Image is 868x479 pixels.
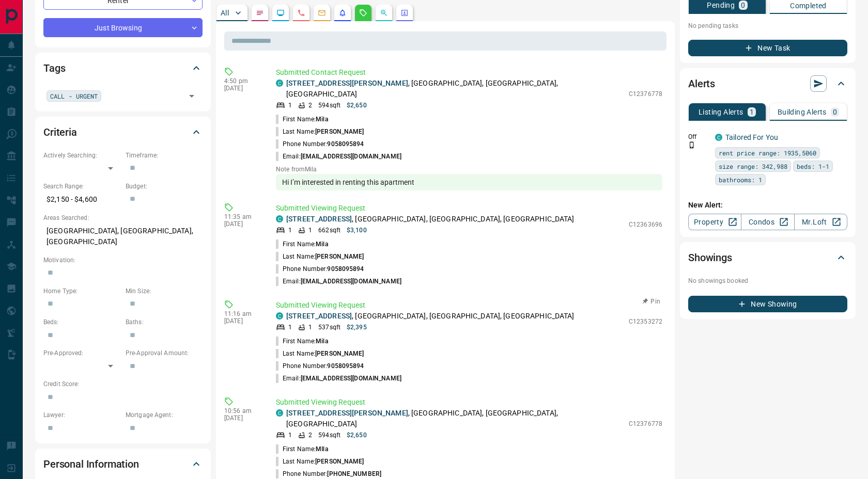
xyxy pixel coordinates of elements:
[688,214,741,230] a: Property
[288,226,292,235] p: 1
[43,456,139,472] h2: Personal Information
[276,277,401,286] p: Email:
[699,108,743,116] p: Listing Alerts
[316,241,328,248] span: Mila
[224,310,260,317] p: 11:16 am
[43,256,203,265] p: Motivation:
[43,213,203,222] p: Areas Searched:
[126,182,203,191] p: Budget:
[725,133,778,141] a: Tailored For You
[256,9,264,17] svg: Notes
[301,375,401,382] span: [EMAIL_ADDRESS][DOMAIN_NAME]
[790,2,827,9] p: Completed
[750,108,754,116] p: 1
[315,350,364,357] span: [PERSON_NAME]
[688,132,709,141] p: Off
[308,226,312,235] p: 1
[43,18,203,37] div: Just Browsing
[688,40,847,56] button: New Task
[43,182,120,191] p: Search Range:
[276,469,381,478] p: Phone Number:
[794,214,847,230] a: Mr.Loft
[286,312,352,320] a: [STREET_ADDRESS]
[126,317,203,327] p: Baths:
[629,317,662,326] p: C12353272
[43,191,120,208] p: $2,150 - $4,600
[184,89,199,103] button: Open
[276,215,283,222] div: condos.ca
[315,458,364,465] span: [PERSON_NAME]
[276,374,401,383] p: Email:
[276,139,364,149] p: Phone Number:
[629,220,662,229] p: C12363696
[224,85,260,92] p: [DATE]
[276,152,401,161] p: Email:
[318,226,340,235] p: 662 sqft
[224,220,260,228] p: [DATE]
[276,264,364,274] p: Phone Number:
[276,9,285,17] svg: Lead Browsing Activity
[276,79,283,87] div: condos.ca
[43,222,203,250] p: [GEOGRAPHIC_DATA], [GEOGRAPHIC_DATA], [GEOGRAPHIC_DATA]
[43,120,203,145] div: Criteria
[43,379,203,389] p: Credit Score:
[318,101,340,110] p: 594 sqft
[688,276,847,285] p: No showings booked
[688,249,732,266] h2: Showings
[797,161,829,171] span: beds: 1-1
[288,323,292,332] p: 1
[126,348,203,358] p: Pre-Approval Amount:
[315,253,364,260] span: [PERSON_NAME]
[719,161,787,171] span: size range: 342,988
[126,286,203,296] p: Min Size:
[637,297,667,306] button: Pin
[276,239,328,249] p: First Name:
[43,56,203,81] div: Tags
[50,91,98,101] span: CALL - URGENT
[315,128,364,135] span: [PERSON_NAME]
[688,245,847,270] div: Showings
[688,296,847,312] button: New Showing
[276,397,662,408] p: Submitted Viewing Request
[327,362,364,370] span: 9058095894
[276,174,662,190] div: Hi I’m interested in renting this apartment
[286,311,575,322] p: , [GEOGRAPHIC_DATA], [GEOGRAPHIC_DATA], [GEOGRAPHIC_DATA]
[327,265,364,273] span: 9058095894
[719,174,762,185] span: bathrooms: 1
[347,226,367,235] p: $3,100
[276,349,364,358] p: Last Name:
[224,213,260,220] p: 11:35 am
[276,166,662,173] p: Note from Mila
[43,410,120,420] p: Lawyer:
[318,323,340,332] p: 537 sqft
[308,323,312,332] p: 1
[276,203,662,214] p: Submitted Viewing Request
[276,444,328,454] p: First Name:
[276,337,328,346] p: First Name:
[126,151,203,160] p: Timeframe:
[276,115,328,124] p: First Name:
[276,361,364,371] p: Phone Number:
[400,9,409,17] svg: Agent Actions
[318,430,340,440] p: 594 sqft
[276,252,364,261] p: Last Name:
[778,108,827,116] p: Building Alerts
[221,9,229,17] p: All
[43,60,65,76] h2: Tags
[43,348,120,358] p: Pre-Approved:
[43,452,203,476] div: Personal Information
[286,79,408,87] a: [STREET_ADDRESS][PERSON_NAME]
[629,89,662,99] p: C12376778
[276,300,662,311] p: Submitted Viewing Request
[288,430,292,440] p: 1
[688,200,847,211] p: New Alert:
[276,67,662,78] p: Submitted Contact Request
[126,410,203,420] p: Mortgage Agent:
[338,9,347,17] svg: Listing Alerts
[286,78,624,100] p: , [GEOGRAPHIC_DATA], [GEOGRAPHIC_DATA], [GEOGRAPHIC_DATA]
[347,101,367,110] p: $2,650
[719,148,816,158] span: rent price range: 1935,5060
[629,419,662,428] p: C12376778
[288,101,292,110] p: 1
[43,151,120,160] p: Actively Searching:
